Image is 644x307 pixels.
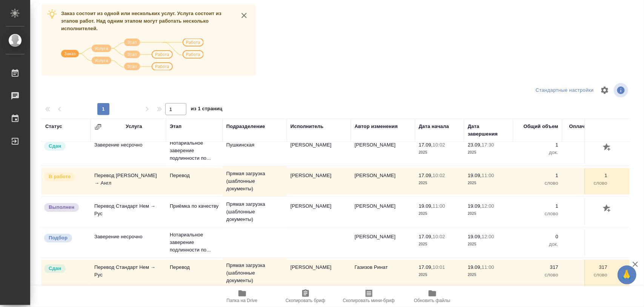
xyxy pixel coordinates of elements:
p: 19.09, [419,203,433,209]
button: close [238,10,250,21]
p: 11:00 [433,203,445,209]
span: Посмотреть информацию [614,83,630,97]
p: Перевод [170,172,219,179]
td: [PERSON_NAME] [287,260,351,286]
button: 🙏 [618,265,636,284]
p: 19.09, [468,234,482,239]
p: Нотариальное заверение подлинности по... [170,139,219,162]
div: Оплачиваемый объем [566,123,607,138]
p: 10:01 [433,264,445,270]
p: 12:00 [482,234,494,239]
p: Нотариальное заверение подлинности по... [170,231,219,254]
p: 19.09, [468,203,482,209]
p: 2025 [468,179,509,187]
p: 11:00 [482,173,494,178]
p: 2025 [468,271,509,279]
p: Выполнен [49,204,74,211]
td: [PERSON_NAME] [351,229,415,256]
p: Подбор [49,234,68,242]
span: из 1 страниц [191,104,223,115]
button: Скопировать мини-бриф [337,286,401,307]
button: Папка на Drive [211,286,274,307]
span: 🙏 [621,267,633,283]
td: Прямая загрузка (шаблонные документы) [223,258,287,288]
span: Настроить таблицу [596,81,614,99]
div: Подразделение [226,123,265,130]
span: Папка на Drive [227,298,258,303]
button: Сгруппировать [94,123,102,131]
td: Перевод Стандарт Нем → Рус [91,260,166,286]
p: 2025 [468,149,509,156]
p: 10:02 [433,173,445,178]
p: 317 [517,264,558,271]
p: 2025 [419,149,460,156]
p: 2025 [468,210,509,218]
div: Автор изменения [355,123,398,130]
p: слово [566,210,607,218]
p: 1 [566,172,607,179]
p: слово [566,179,607,187]
p: 17.09, [419,142,433,148]
p: 1 [517,141,558,149]
p: 17.09, [419,173,433,178]
p: 23.09, [468,142,482,148]
p: док. [566,241,607,248]
p: Приёмка по качеству [170,202,219,210]
td: Прямая загрузка (шаблонные документы) [223,166,287,196]
td: [PERSON_NAME] [287,168,351,194]
p: док. [566,149,607,156]
button: Обновить файлы [401,286,464,307]
p: Перевод [170,264,219,271]
span: Обновить файлы [414,298,450,303]
span: Скопировать мини-бриф [343,298,395,303]
td: [PERSON_NAME] [351,168,415,194]
p: Сдан [49,142,61,150]
td: Газизов Ринат [351,260,415,286]
p: 11:00 [482,264,494,270]
span: Заказ состоит из одной или нескольких услуг. Услуга состоит из этапов работ. Над одним этапом мог... [61,11,221,31]
button: Скопировать бриф [274,286,337,307]
p: 1 [566,141,607,149]
td: [PERSON_NAME] [287,199,351,225]
div: Дата начала [419,123,449,130]
div: Исполнитель [290,123,324,130]
span: Скопировать бриф [286,298,325,303]
button: Добавить оценку [601,141,614,154]
td: Перевод [PERSON_NAME] → Англ [91,168,166,194]
p: 10:02 [433,142,445,148]
p: 19.09, [468,173,482,178]
p: 317 [566,264,607,271]
td: [PERSON_NAME] [287,137,351,164]
p: 1 [517,172,558,179]
td: [PERSON_NAME] [351,137,415,164]
p: док. [517,149,558,156]
div: Этап [170,123,181,130]
td: Прямая загрузка (шаблонные документы) [223,197,287,227]
p: слово [517,271,558,279]
p: 12:00 [482,203,494,209]
p: слово [517,210,558,218]
p: 10:02 [433,234,445,239]
td: Заверение несрочно [91,137,166,164]
p: 19.09, [468,264,482,270]
p: 2025 [419,179,460,187]
p: 0 [566,233,607,241]
div: Общий объем [524,123,558,130]
p: 2025 [419,271,460,279]
p: 1 [566,202,607,210]
div: split button [534,85,596,96]
p: 17.09, [419,234,433,239]
p: слово [517,179,558,187]
p: Сдан [49,265,61,272]
td: Пушкинская [223,137,287,164]
p: В работе [49,173,71,180]
div: Дата завершения [468,123,509,138]
p: 17.09, [419,264,433,270]
p: 1 [517,202,558,210]
td: Перевод Стандарт Нем → Рус [91,199,166,225]
td: [PERSON_NAME] [351,199,415,225]
p: док. [517,241,558,248]
p: слово [566,271,607,279]
p: 2025 [468,241,509,248]
button: Добавить оценку [601,202,614,215]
